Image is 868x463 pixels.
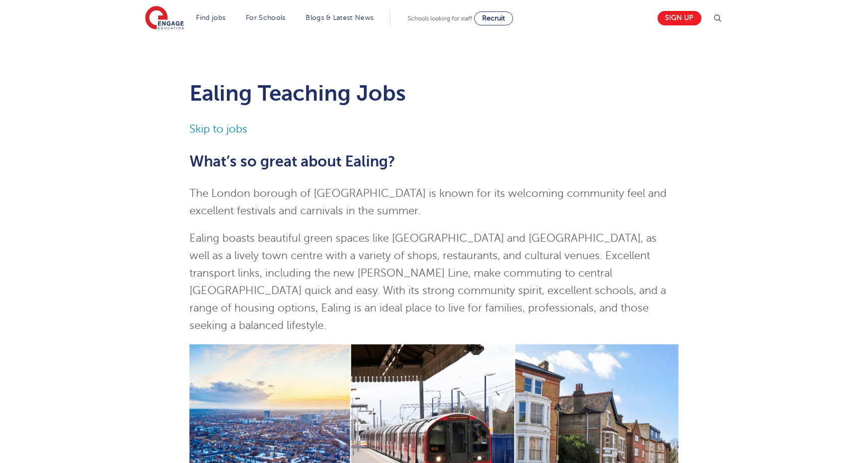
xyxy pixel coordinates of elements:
a: Blogs & Latest News [306,14,374,21]
a: Sign up [658,11,701,25]
h1: Ealing Teaching Jobs [189,81,679,106]
span: Schools looking for staff [408,15,472,22]
a: Skip to jobs [189,123,247,135]
span: Recruit [482,14,505,22]
p: Ealing boasts beautiful green spaces like [GEOGRAPHIC_DATA] and [GEOGRAPHIC_DATA], as well as a l... [189,230,679,334]
a: Recruit [474,11,513,25]
span: The London borough of [GEOGRAPHIC_DATA] is known for its welcoming community feel and excellent f... [189,187,667,217]
img: Engage Education [145,6,184,31]
a: For Schools [246,14,285,21]
span: What’s so great about Ealing? [189,153,395,170]
a: Find jobs [196,14,226,21]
